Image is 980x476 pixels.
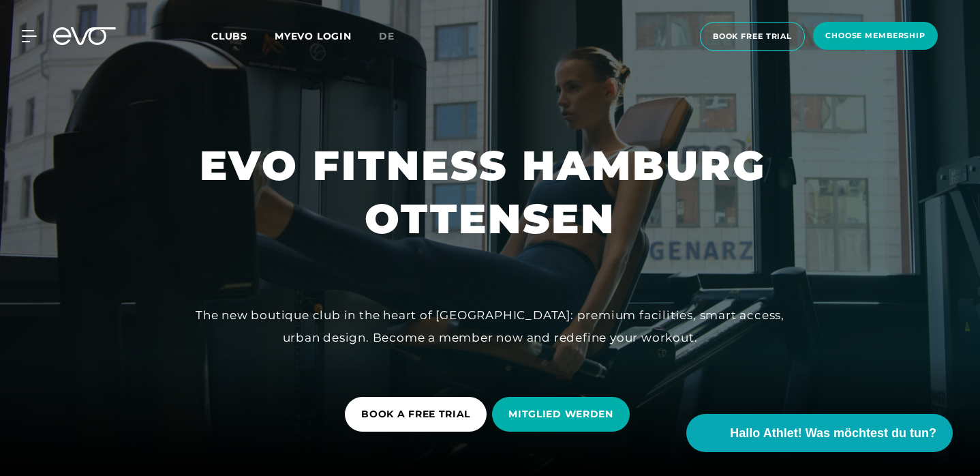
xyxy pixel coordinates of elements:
h1: EVO FITNESS HAMBURG OTTENSEN [200,139,780,246]
span: choose membership [825,30,925,42]
span: de [379,30,395,42]
a: MYEVO LOGIN [275,30,352,42]
a: BOOK A FREE TRIAL [345,387,492,442]
div: The new boutique club in the heart of [GEOGRAPHIC_DATA]: premium facilities, smart access, urban ... [183,304,797,348]
a: MITGLIED WERDEN [492,387,635,442]
a: choose membership [809,22,942,51]
button: Hallo Athlet! Was möchtest du tun? [686,414,953,452]
span: MITGLIED WERDEN [508,407,613,421]
span: book free trial [713,31,792,42]
a: de [379,29,411,44]
a: Clubs [211,29,275,42]
span: Hallo Athlet! Was möchtest du tun? [730,424,936,443]
span: BOOK A FREE TRIAL [361,407,470,421]
span: Clubs [211,30,247,42]
a: book free trial [696,22,809,51]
